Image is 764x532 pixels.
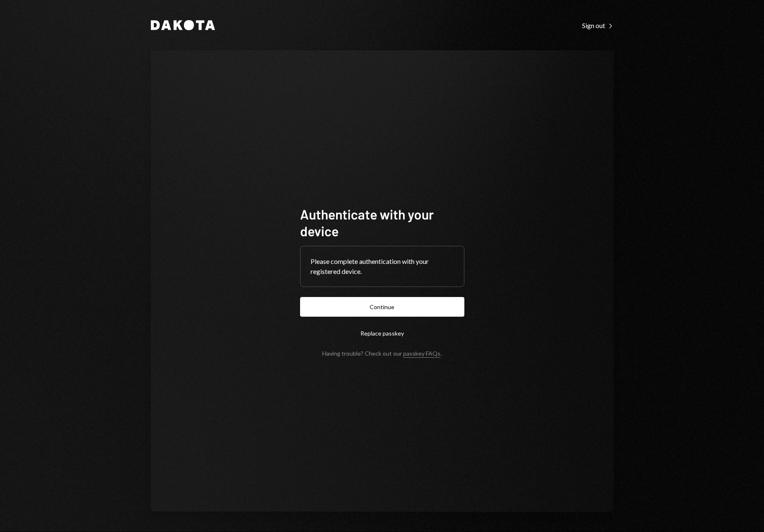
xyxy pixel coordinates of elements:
[582,21,614,30] div: Sign out
[300,206,464,239] h1: Authenticate with your device
[403,350,440,358] a: passkey FAQs
[300,297,464,317] button: Continue
[311,256,454,276] div: Please complete authentication with your registered device.
[322,350,442,357] div: Having trouble? Check out our .
[582,21,614,30] a: Sign out
[300,323,464,343] button: Replace passkey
